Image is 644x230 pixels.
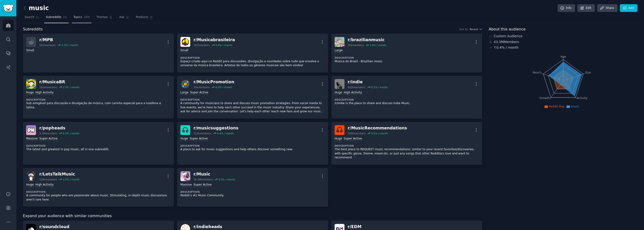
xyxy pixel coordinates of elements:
span: music [571,105,579,108]
div: 347 members [194,44,210,47]
div: r/ MusicRecommendations [348,125,407,131]
tspan: Size [585,71,591,74]
h2: music [23,4,49,12]
div: 0.3 % / month [219,178,235,181]
span: Products [136,15,148,19]
div: Super Active [194,183,212,187]
div: r/ musicsuggestions [194,125,238,131]
div: Super Active [190,137,208,141]
img: Music [180,171,190,181]
span: Search [25,15,34,19]
span: Subreddits [23,26,43,32]
img: GummySearch logo [3,4,14,12]
p: A place to ask for music suggestions and help others discover something new. [180,147,325,152]
span: Topics [73,15,82,19]
dt: Description [335,56,479,59]
div: 0.1 % / month [371,86,388,89]
div: 52k members [194,86,210,89]
div: 43.3M Members [489,40,638,44]
a: MusicRecommendationsr/MusicRecommendations149kmembers4.5% / monthHugeSuper ActiveDescriptionThe b... [331,122,482,165]
div: 1.4 % / month [370,44,386,47]
div: Large [180,91,188,95]
div: Huge [26,183,34,187]
div: 10k members [348,44,364,47]
p: Musica do Brasil - Brazilian music [335,59,479,64]
div: Sort by [459,28,468,31]
img: brazilianmusic [335,37,344,47]
span: 200 [84,15,90,19]
img: musicsuggestions [180,125,190,135]
tspan: Growth [539,96,550,100]
a: LetsTalkMusicr/LetsTalkMusic528kmembers1.0% / monthHugeHigh ActivityDescriptionA community for pe... [23,168,174,207]
div: Huge [335,137,342,141]
div: Massive [180,183,192,187]
div: r/ EDM [348,224,389,230]
span: Themes [96,15,108,19]
a: popheadsr/popheads3.1Mmembers0.3% / monthMassiveSuper ActiveDescriptionThe latest and greatest in... [23,122,174,165]
div: 161k members [39,86,57,89]
a: Products [134,14,155,23]
div: Custom Audience [489,34,638,39]
span: Ask [119,15,124,19]
a: MusicPromotionr/MusicPromotion52kmembers6.3% / monthLargeSuper ActiveDescriptionA community for m... [177,76,328,119]
div: Super Active [190,91,208,95]
div: r/ indie [348,79,388,85]
div: 149k members [348,132,366,135]
div: r/ MusicaBR [39,79,79,85]
div: 0.3 % / month [63,132,79,135]
img: Musicabrasileira [180,37,190,47]
span: Subreddits [46,15,61,19]
div: ↑ 0.4 % / month [494,45,519,50]
img: MusicRecommendations [335,125,344,135]
div: Massive [26,137,38,141]
div: r/ MusicPromotion [194,79,234,85]
dt: Description [180,56,325,59]
div: Huge [335,91,342,95]
div: Super Active [39,137,58,141]
a: Themes [95,14,114,23]
div: 2.5 % / month [63,86,79,89]
a: r/MPB502members3.3% / monthSmall [23,34,174,73]
span: Reddit Avg [549,105,564,108]
p: Sub amigável para discussão e divulgação de música, com carinho especial para a lusófona e latina. [26,101,171,110]
div: High Activity [35,91,54,95]
p: The latest and greatest in pop music, all in one subreddit. [26,147,171,152]
div: Huge [180,137,188,141]
a: Add [620,4,637,12]
div: r/ Musicabrasileira [194,37,235,43]
p: The best place to REQUEST music recommendations: similar to your recent favorites/discoveries, wi... [335,147,479,160]
button: Recent [470,28,482,31]
p: Reddit’s #1 Music Community [180,193,325,198]
p: Espaço criado aqui no Reddit para discussões, divulgação e novidades sobre tudo que envolve o uni... [180,59,325,68]
a: brazilianmusicr/brazilianmusic10kmembers1.4% / monthLargeDescriptionMusica do Brasil - Brazilian ... [331,34,482,73]
div: High Activity [35,183,54,187]
div: 312k members [194,132,211,135]
div: r/ LetsTalkMusic [39,171,79,177]
div: r/ brazilianmusic [348,37,386,43]
a: Topics200 [72,14,91,23]
tspan: Age [560,55,566,58]
dt: Description [26,190,171,193]
span: Expand your audience with similar communities [23,213,112,219]
div: 4.5 % / month [371,132,388,135]
dt: Description [180,190,325,193]
dt: Description [180,144,325,147]
div: 6.3 % / month [216,86,232,89]
div: 502 members [39,44,56,47]
a: Ask [117,14,131,23]
span: 11 [63,15,67,19]
a: Subreddits11 [44,14,69,23]
p: A community for people who are passionate about music. Stimulating, in-depth music discussions ar... [26,193,171,202]
dt: Description [335,144,479,147]
div: r/ MPB [39,37,78,43]
div: 528k members [39,178,57,181]
dt: Description [26,144,171,147]
div: r/ popheads [39,125,79,131]
div: 38.3M members [194,178,213,181]
div: 3.3 % / month [61,44,78,47]
dt: Description [335,98,479,101]
div: Super Active [344,137,362,141]
img: popheads [26,125,36,135]
img: indie [335,79,344,89]
dt: Description [26,98,171,101]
